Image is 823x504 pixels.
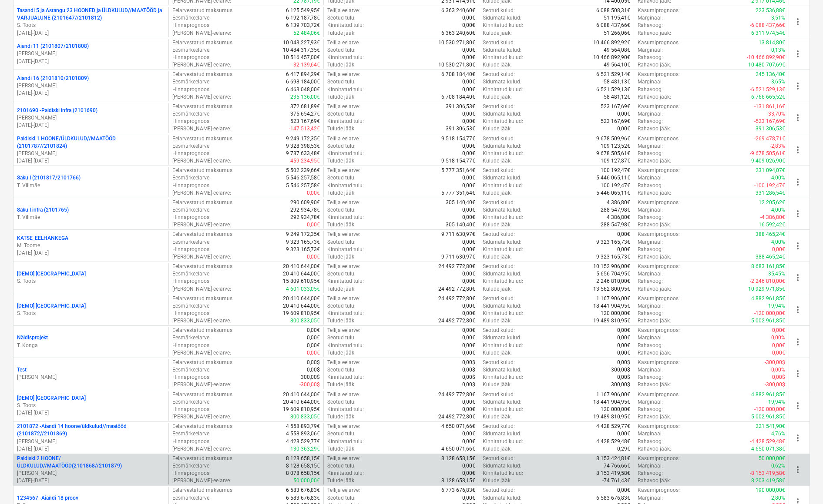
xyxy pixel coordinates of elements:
p: 6 521 529,14€ [596,71,630,78]
p: Eesmärkeelarve : [172,78,211,86]
p: Tellija eelarve : [327,199,360,206]
p: Hinnaprognoos : [172,182,211,189]
p: [DATE] - [DATE] [17,409,165,417]
p: 5 446 065,11€ [596,189,630,197]
p: Hinnaprognoos : [172,22,211,29]
p: Marginaal : [638,46,663,54]
p: 10 530 271,80€ [438,61,475,69]
p: Eelarvestatud maksumus : [172,7,234,14]
p: Hinnaprognoos : [172,150,211,157]
p: 0,00€ [462,143,475,150]
p: Tulude jääk : [327,157,356,165]
p: -10 466 892,90€ [747,54,785,61]
p: 10 480 707,69€ [748,61,785,69]
p: Kinnitatud tulu : [327,182,364,189]
p: Seotud kulud : [483,103,515,110]
p: 292 934,78€ [290,206,320,214]
p: 6 139 703,72€ [286,22,320,29]
p: Seotud kulud : [483,167,515,174]
p: -100 192,47€ [754,182,785,189]
p: [PERSON_NAME]-eelarve : [172,125,231,133]
div: [DEMO] [GEOGRAPHIC_DATA]S. Toots [17,302,165,317]
p: 6 708 184,40€ [441,71,475,78]
p: 10 516 457,00€ [283,54,320,61]
p: Seotud tulu : [327,174,356,182]
p: 2101872 - Aiandi 14 hoone/üldkulud//maatööd (2101872//2101869) [17,423,165,438]
p: 6 125 549,95€ [286,7,320,14]
p: 0,00€ [462,182,475,189]
p: [PERSON_NAME] [17,114,165,122]
div: Tasandi 5 ja Astangu 23 HOONED ja ÜLDKULUD//MAATÖÖD ja VARJUALUNE (2101647//2101812)S. Toots[DATE... [17,7,165,37]
p: Kasumiprognoos : [638,71,680,78]
p: 9 678 509,96€ [596,135,630,143]
div: 2101690 -Paldiski infra (2101690)[PERSON_NAME][DATE]-[DATE] [17,107,165,129]
p: [DATE] - [DATE] [17,445,165,453]
p: 6 521 529,13€ [596,86,630,93]
span: more_vert [793,113,803,123]
p: M. Toome [17,242,165,249]
span: more_vert [793,241,803,251]
p: Rahavoog : [638,118,663,125]
p: 13 814,80€ [759,39,785,46]
div: NäidisprojektT. Konga [17,334,165,349]
p: -33,70% [767,110,785,118]
p: 2101690 - Paldiski infra (2101690) [17,107,97,114]
p: 5 777 351,64€ [441,167,475,174]
p: Eesmärkeelarve : [172,14,211,22]
p: Kulude jääk : [483,125,512,133]
p: 6 766 665,52€ [751,93,785,101]
p: 4 386,80€ [607,199,630,206]
p: Marginaal : [638,206,663,214]
p: Tulude jääk : [327,30,356,37]
p: Kasumiprognoos : [638,7,680,14]
p: Rahavoog : [638,86,663,93]
p: 3,51% [771,14,785,22]
p: [DATE] - [DATE] [17,90,165,97]
p: 5 446 065,11€ [596,174,630,182]
p: S. Toots [17,402,165,409]
p: 0,13% [771,46,785,54]
p: 0,00€ [462,46,475,54]
span: more_vert [793,401,803,411]
p: Rahavoog : [638,182,663,189]
p: Saku I (2101817/2101766) [17,174,81,182]
p: Tulude jääk : [327,93,356,101]
p: [PERSON_NAME] [17,374,165,381]
p: 6 363 240,60€ [441,30,475,37]
p: 0,00€ [462,174,475,182]
p: -459 234,95€ [289,157,320,165]
p: Kasumiprognoos : [638,167,680,174]
p: 6 192 187,78€ [286,14,320,22]
p: Rahavoo jääk : [638,93,671,101]
p: Eelarvestatud maksumus : [172,199,234,206]
p: S. Toots [17,22,165,29]
span: more_vert [793,177,803,187]
p: 9 518 154,77€ [441,157,475,165]
p: 4 386,80€ [607,214,630,221]
p: Tellija eelarve : [327,103,360,110]
p: Seotud tulu : [327,110,356,118]
p: 305 140,40€ [446,221,475,229]
p: Marginaal : [638,110,663,118]
p: 10 484 317,35€ [283,46,320,54]
p: Kinnitatud tulu : [327,54,364,61]
p: Eesmärkeelarve : [172,174,211,182]
iframe: Chat Widget [779,462,823,504]
p: 4,00% [771,174,785,182]
p: Kinnitatud tulu : [327,118,364,125]
p: 391 306,53€ [756,125,785,133]
p: Seotud tulu : [327,46,356,54]
p: 10 530 271,80€ [438,39,475,46]
p: Rahavoog : [638,150,663,157]
p: [PERSON_NAME] [17,438,165,445]
p: 223 536,88€ [756,7,785,14]
p: [DATE] - [DATE] [17,30,165,37]
p: 100 192,47€ [601,167,630,174]
p: 0,00€ [462,110,475,118]
p: Kasumiprognoos : [638,103,680,110]
p: Rahavoo jääk : [638,30,671,37]
p: 0,00€ [462,78,475,86]
p: 9 518 154,77€ [441,135,475,143]
p: 51 195,41€ [604,14,630,22]
p: Hinnaprognoos : [172,118,211,125]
